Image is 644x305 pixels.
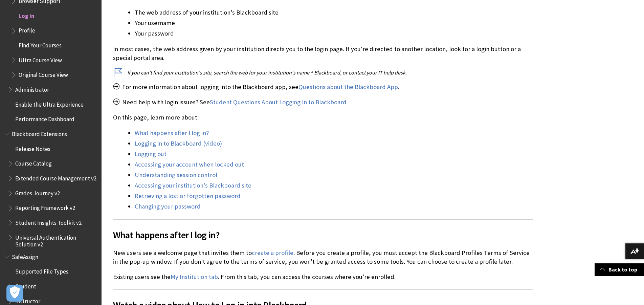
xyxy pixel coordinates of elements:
span: Instructor [15,296,40,305]
p: In most cases, the web address given by your institution directs you to the login page. If you're... [113,45,533,62]
li: The web address of your institution's Blackboard site [135,8,533,17]
nav: Book outline for Blackboard Extensions [4,128,97,248]
span: Blackboard Extensions [12,128,67,137]
a: Changing your password [135,202,201,211]
a: Back to top [595,263,644,276]
li: Your username [135,18,533,28]
button: Open Preferences [6,285,23,302]
span: Release Notes [15,143,50,152]
p: Need help with login issues? See [113,98,533,107]
span: Universal Authentication Solution v2 [15,232,97,248]
a: Logging out [135,150,166,158]
p: For more information about logging into the Blackboard app, see . [113,83,533,91]
li: Your password [135,29,533,38]
span: Course Catalog [15,158,52,167]
span: Find Your Courses [19,40,62,49]
span: Performance Dashboard [15,114,74,123]
a: Understanding session control [135,171,217,179]
span: What happens after I log in? [113,228,533,242]
p: If you can't find your institution's site, search the web for your institution's name + Blackboar... [113,69,533,76]
span: Enable the Ultra Experience [15,99,84,108]
span: Student [15,281,36,290]
a: Accessing your institution's Blackboard site [135,181,251,190]
a: Logging in to Blackboard (video) [135,139,222,148]
p: New users see a welcome page that invites them to . Before you create a profile, you must accept ... [113,248,533,266]
a: Retrieving a lost or forgotten password [135,192,241,200]
span: Administrator [15,84,49,93]
span: Supported File Types [15,266,68,275]
span: Profile [19,25,35,34]
span: Log In [19,10,35,19]
span: Reporting Framework v2 [15,202,75,212]
a: create a profile [252,249,293,257]
a: Student Questions About Logging In to Blackboard [210,98,347,106]
a: My Institution tab [171,273,218,281]
p: On this page, learn more about: [113,113,533,122]
span: Grades Journey v2 [15,188,60,197]
span: Extended Course Management v2 [15,173,96,182]
span: Ultra Course View [19,55,62,64]
a: What happens after I log in? [135,129,209,137]
span: SafeAssign [12,251,38,260]
span: Original Course View [19,69,68,79]
a: Accessing your account when locked out [135,160,244,169]
a: Questions about the Blackboard App [298,83,398,91]
p: Existing users see the . From this tab, you can access the courses where you're enrolled. [113,273,533,281]
span: Student Insights Toolkit v2 [15,217,82,226]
